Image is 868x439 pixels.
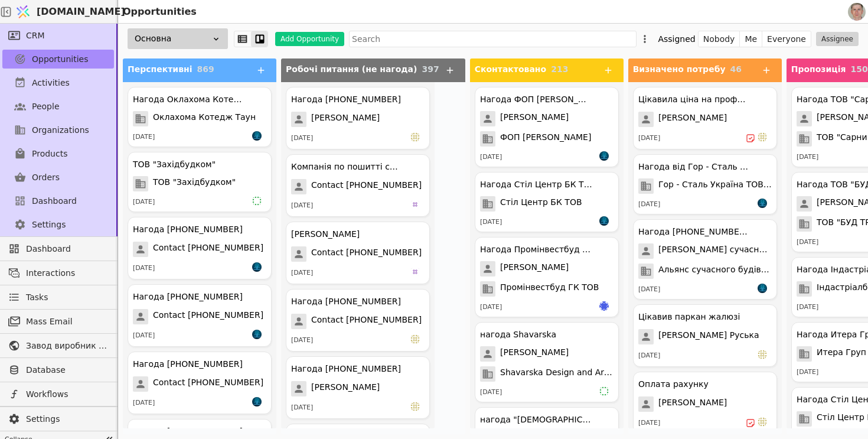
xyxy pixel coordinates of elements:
[638,93,750,106] div: Цікавила ціна на профнастил
[2,336,114,355] a: Завод виробник металочерепиці - B2B платформа
[758,350,767,359] img: ma
[599,301,609,311] img: ir
[480,152,502,162] div: [DATE]
[658,396,727,412] span: [PERSON_NAME]
[758,417,767,427] img: ma
[133,331,155,341] div: [DATE]
[128,352,272,414] div: Нагода [PHONE_NUMBER]Contact [PHONE_NUMBER][DATE]СБ
[286,289,430,352] div: Нагода [PHONE_NUMBER]Contact [PHONE_NUMBER][DATE]ma
[817,346,866,362] span: Итера Груп
[275,32,344,46] button: Add Opportunity
[480,217,502,227] div: [DATE]
[410,267,420,277] img: ma
[153,309,263,324] span: Contact [PHONE_NUMBER]
[286,87,430,149] div: Нагода [PHONE_NUMBER][PERSON_NAME][DATE]ma
[797,368,818,378] div: [DATE]
[2,385,114,404] a: Workflows
[599,386,609,396] img: ВП
[286,64,417,74] span: Робочі питання (не нагода)
[816,32,859,46] button: Assignee
[26,413,108,425] span: Settings
[638,134,660,144] div: [DATE]
[740,31,762,47] button: Me
[475,172,619,232] div: Нагода Стіл Центр БК ТОВСтіл Центр БК ТОВ[DATE]СБ
[349,31,637,47] input: Search
[2,409,114,428] a: Settings
[128,28,228,49] div: Основна
[633,64,726,74] span: Визначено потребу
[500,111,569,126] span: [PERSON_NAME]
[2,73,114,92] a: Activities
[658,178,772,194] span: Гор - Сталь Україна ТОВ 41636516 або Г.С.У. ТОВ
[758,132,767,142] img: ma
[2,215,114,234] a: Settings
[2,288,114,307] a: Tasks
[252,330,262,339] img: СБ
[2,121,114,139] a: Organizations
[500,131,591,147] span: ФОП [PERSON_NAME]
[638,161,750,173] div: Нагода від Гор - Сталь Україна ТОВ 41636516 або Г.С.У. ТОВ
[26,364,108,376] span: Database
[475,237,619,317] div: Нагода Промінвестбуд ГК ТОВ[PERSON_NAME]Промінвестбуд ГК ТОВ[DATE]ir
[252,196,262,206] img: ВП
[797,238,818,248] div: [DATE]
[12,1,118,23] a: [DOMAIN_NAME]
[2,264,114,282] a: Interactions
[850,64,867,74] span: 150
[252,397,262,407] img: СБ
[500,281,599,297] span: Промінвестбуд ГК ТОВ
[128,87,272,147] div: Нагода Оклахома Котедж ТаунОклахома Котедж Таун[DATE]СБ
[252,262,262,272] img: СБ
[410,200,420,209] img: ma
[848,3,866,21] img: 1560949290925-CROPPED-IMG_0201-2-.jpg
[2,97,114,116] a: People
[291,201,313,211] div: [DATE]
[2,144,114,163] a: Products
[128,152,272,212] div: ТОВ "Західбудком"ТОВ "Західбудком"[DATE]ВП
[32,100,60,113] span: People
[311,381,380,396] span: [PERSON_NAME]
[286,222,430,284] div: [PERSON_NAME]Contact [PHONE_NUMBER][DATE]ma
[2,239,114,258] a: Dashboard
[26,267,108,279] span: Interactions
[133,223,243,236] div: Нагода [PHONE_NUMBER]
[658,329,759,344] span: [PERSON_NAME] Руська
[291,161,403,173] div: Компанія по пошитті спецодягу
[638,351,660,361] div: [DATE]
[551,64,568,74] span: 213
[133,93,245,106] div: Нагода Оклахома Котедж Таун
[128,217,272,279] div: Нагода [PHONE_NUMBER]Contact [PHONE_NUMBER][DATE]СБ
[500,366,614,382] span: Shavarska Design and Architect
[633,304,777,367] div: Цікавив паркан жалюзі[PERSON_NAME] Руська[DATE]ma
[153,176,236,191] span: ТОВ "Західбудком"
[291,363,401,375] div: Нагода [PHONE_NUMBER]
[286,356,430,419] div: Нагода [PHONE_NUMBER][PERSON_NAME][DATE]ma
[133,197,155,207] div: [DATE]
[480,303,502,313] div: [DATE]
[311,314,422,329] span: Contact [PHONE_NUMBER]
[32,53,89,66] span: Opportunities
[475,87,619,167] div: Нагода ФОП [PERSON_NAME][PERSON_NAME]ФОП [PERSON_NAME][DATE]СБ
[32,77,70,89] span: Activities
[797,303,818,313] div: [DATE]
[153,111,256,126] span: Оклахома Котедж Таун
[633,372,777,434] div: Оплата рахунку[PERSON_NAME][DATE]ma
[128,284,272,347] div: Нагода [PHONE_NUMBER]Contact [PHONE_NUMBER][DATE]СБ
[311,179,422,194] span: Contact [PHONE_NUMBER]
[475,64,546,74] span: Сконтактовано
[500,261,569,277] span: [PERSON_NAME]
[758,199,767,208] img: СБ
[32,219,66,231] span: Settings
[32,195,77,207] span: Dashboard
[291,295,401,308] div: Нагода [PHONE_NUMBER]
[638,378,709,391] div: Оплата рахунку
[500,346,569,362] span: [PERSON_NAME]
[633,219,777,300] div: Нагода [PHONE_NUMBER] альянс сучасного буд.[PERSON_NAME] сучасного будівництваАльянс сучасного бу...
[762,31,811,47] button: Everyone
[599,151,609,161] img: СБ
[291,268,313,278] div: [DATE]
[480,414,592,426] div: нагода "[DEMOGRAPHIC_DATA]"
[2,191,114,210] a: Dashboard
[633,87,777,149] div: Цікавила ціна на профнастил[PERSON_NAME][DATE]ma
[797,152,818,162] div: [DATE]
